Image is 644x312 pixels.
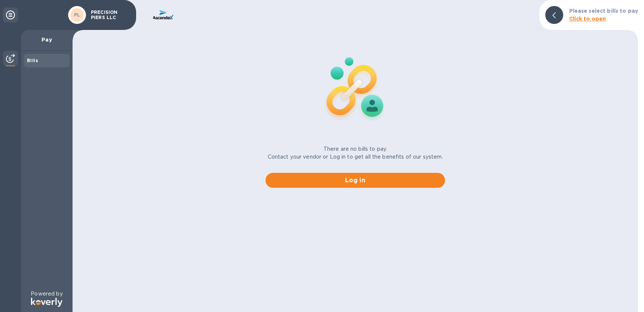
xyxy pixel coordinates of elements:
b: Bills [27,58,38,63]
p: Powered by [31,290,62,298]
b: Please select bills to pay [569,8,638,14]
button: Log in [266,173,445,188]
span: Log in [272,176,439,185]
img: Logo [31,298,62,307]
p: Pay [27,36,67,43]
p: PRECISION PIERS LLC [91,10,128,20]
b: Click to open [569,16,606,22]
p: There are no bills to pay. Contact your vendor or Log in to get all the benefits of our system. [268,145,443,161]
b: PL [74,12,80,18]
